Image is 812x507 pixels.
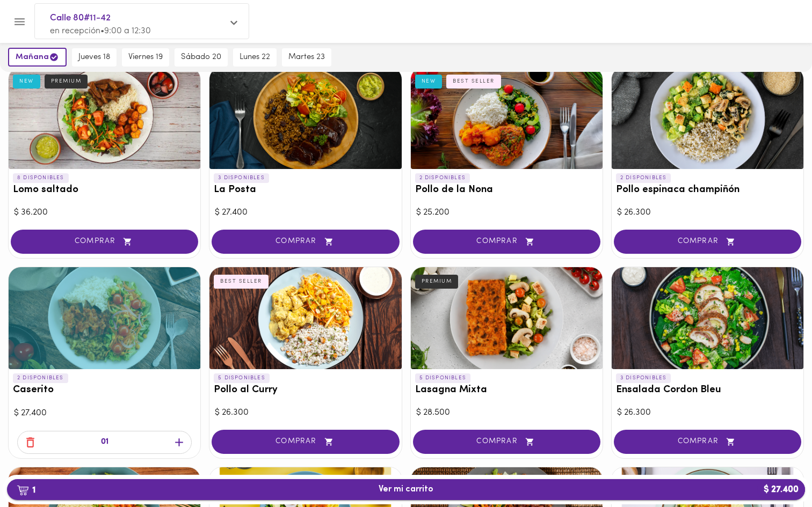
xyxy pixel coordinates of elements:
[415,173,470,183] p: 2 DISPONIBLES
[17,485,29,496] img: cart.png
[122,48,169,67] button: viernes 19
[411,267,603,369] div: Lasagna Mixta
[617,407,798,419] div: $ 26.300
[13,75,40,89] div: NEW
[415,75,443,89] div: NEW
[415,275,459,289] div: PREMIUM
[45,75,88,89] div: PREMIUM
[426,437,587,446] span: COMPRAR
[10,483,42,497] b: 1
[212,430,399,454] button: COMPRAR
[616,373,671,383] p: 3 DISPONIBLES
[50,11,223,25] span: Calle 80#11-42
[11,230,198,254] button: COMPRAR
[614,430,801,454] button: COMPRAR
[78,53,110,62] span: jueves 18
[8,48,67,67] button: mañana
[379,484,433,495] span: Ver mi carrito
[214,173,269,183] p: 3 DISPONIBLES
[101,436,108,449] p: 01
[72,48,117,67] button: jueves 18
[411,67,603,169] div: Pollo de la Nona
[128,53,163,62] span: viernes 19
[416,407,597,419] div: $ 28.500
[214,185,397,196] h3: La Posta
[233,48,277,67] button: lunes 22
[426,237,587,246] span: COMPRAR
[7,479,805,500] button: 1Ver mi carrito$ 27.400
[240,53,270,62] span: lunes 22
[13,185,196,196] h3: Lomo saltado
[415,185,598,196] h3: Pollo de la Nona
[627,237,788,246] span: COMPRAR
[181,53,221,62] span: sábado 20
[413,430,600,454] button: COMPRAR
[214,373,270,383] p: 5 DISPONIBLES
[288,53,325,62] span: martes 23
[612,267,803,369] div: Ensalada Cordon Bleu
[225,437,386,446] span: COMPRAR
[50,27,151,35] span: en recepción • 9:00 a 12:30
[446,75,501,89] div: BEST SELLER
[14,407,195,420] div: $ 27.400
[416,207,597,219] div: $ 25.200
[212,230,399,254] button: COMPRAR
[616,185,799,196] h3: Pollo espinaca champiñón
[9,67,200,169] div: Lomo saltado
[415,373,471,383] p: 5 DISPONIBLES
[214,275,269,289] div: BEST SELLER
[13,173,69,183] p: 8 DISPONIBLES
[24,237,185,246] span: COMPRAR
[13,385,196,396] h3: Caserito
[750,445,801,496] iframe: Messagebird Livechat Widget
[282,48,331,67] button: martes 23
[6,9,33,35] button: Menu
[612,67,803,169] div: Pollo espinaca champiñón
[614,230,801,254] button: COMPRAR
[175,48,228,67] button: sábado 20
[616,385,799,396] h3: Ensalada Cordon Bleu
[617,207,798,219] div: $ 26.300
[16,52,59,62] span: mañana
[415,385,598,396] h3: Lasagna Mixta
[209,67,401,169] div: La Posta
[413,230,600,254] button: COMPRAR
[9,267,200,369] div: Caserito
[616,173,671,183] p: 2 DISPONIBLES
[215,407,396,419] div: $ 26.300
[627,437,788,446] span: COMPRAR
[209,267,401,369] div: Pollo al Curry
[214,385,397,396] h3: Pollo al Curry
[225,237,386,246] span: COMPRAR
[14,207,195,219] div: $ 36.200
[215,207,396,219] div: $ 27.400
[13,373,68,383] p: 2 DISPONIBLES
